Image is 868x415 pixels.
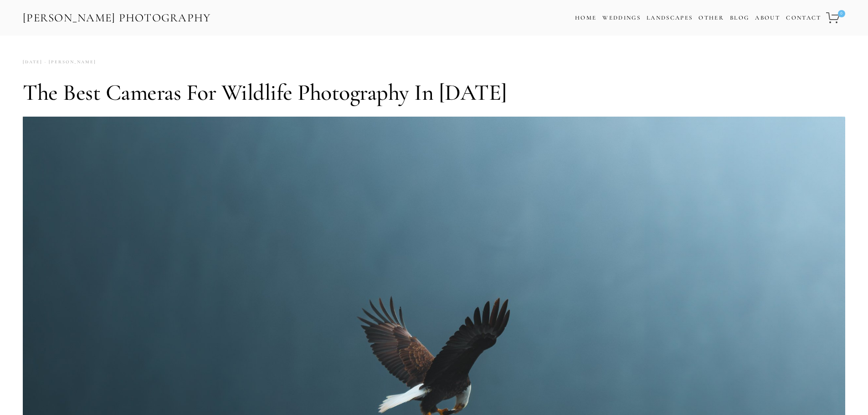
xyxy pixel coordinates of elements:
[575,11,596,25] a: Home
[647,14,693,21] a: Landscapes
[825,7,846,29] a: 0 items in cart
[23,56,42,68] time: [DATE]
[602,14,641,21] a: Weddings
[42,56,96,68] a: [PERSON_NAME]
[730,11,749,25] a: Blog
[23,79,845,106] h1: The Best Cameras for Wildlife Photography in [DATE]
[22,8,212,28] a: [PERSON_NAME] Photography
[838,10,845,17] span: 0
[786,11,821,25] a: Contact
[755,11,780,25] a: About
[699,14,724,21] a: Other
